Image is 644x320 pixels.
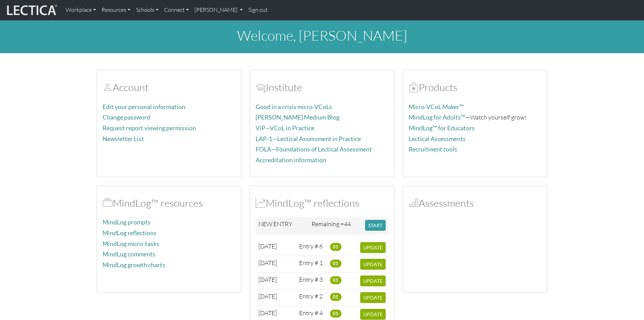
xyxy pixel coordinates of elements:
[258,309,277,317] span: [DATE]
[409,146,457,153] a: Recruitment tools
[330,293,341,301] span: 01
[256,217,309,234] td: NEW ENTRY
[258,292,277,300] span: [DATE]
[409,114,465,121] a: MindLog for Adults™
[330,260,341,267] span: 01
[103,124,196,132] a: Request report viewing permission
[330,276,341,284] span: 01
[309,217,362,234] td: Remaining =
[192,3,245,17] a: [PERSON_NAME]
[103,261,165,269] a: MindLog growth charts
[256,197,388,209] h2: MindLog™ reflections
[256,114,339,121] a: [PERSON_NAME] Medium Blog
[409,112,541,122] p: —Watch yourself grow!
[296,256,327,273] td: Entry # 1
[256,135,361,142] a: LAP-1—Lectical Assessment in Practice
[409,197,419,209] span: Assessments
[256,156,326,164] a: Accreditation information
[409,124,475,132] a: MindLog™ for Educators
[360,292,386,303] button: UPDATE
[103,197,113,209] span: MindLog™ resources
[296,289,327,306] td: Entry # 2
[360,259,386,270] button: UPDATE
[330,310,341,317] span: 01
[103,135,144,142] a: Newsletter List
[63,3,99,17] a: Workplace
[103,81,235,93] h2: Account
[363,295,383,301] span: UPDATE
[103,103,185,110] a: Edit your personal information
[103,229,156,237] a: MindLog reflections
[365,220,386,231] button: START
[103,114,150,121] a: Change password
[330,243,341,251] span: 01
[256,81,388,93] h2: Institute
[256,103,332,110] a: Good in a crisis micro-VCoLs
[296,273,327,289] td: Entry # 3
[256,124,314,132] a: ViP—VCoL in Practice
[296,239,327,256] td: Entry # 6
[363,261,383,267] span: UPDATE
[103,251,155,258] a: MindLog comments
[360,242,386,253] button: UPDATE
[245,3,271,17] a: Sign out
[409,135,466,142] a: Lectical Assessments
[103,219,151,226] a: MindLog prompts
[363,278,383,284] span: UPDATE
[360,276,386,286] button: UPDATE
[258,259,277,266] span: [DATE]
[103,197,235,209] h2: MindLog™ resources
[360,309,386,320] button: UPDATE
[363,245,383,251] span: UPDATE
[409,81,541,93] h2: Products
[258,242,277,250] span: [DATE]
[344,220,351,228] span: 44
[133,3,161,17] a: Schools
[409,197,541,209] h2: Assessments
[256,81,266,93] span: Account
[99,3,133,17] a: Resources
[409,81,419,93] span: Products
[363,311,383,317] span: UPDATE
[256,146,372,153] a: FOLA—Foundations of Lectical Assessment
[256,197,266,209] span: MindLog
[103,81,113,93] span: Account
[409,103,464,110] a: Micro-VCoL Maker™
[103,240,159,247] a: MindLog micro-tasks
[161,3,192,17] a: Connect
[258,276,277,283] span: [DATE]
[5,3,57,17] img: lecticalive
